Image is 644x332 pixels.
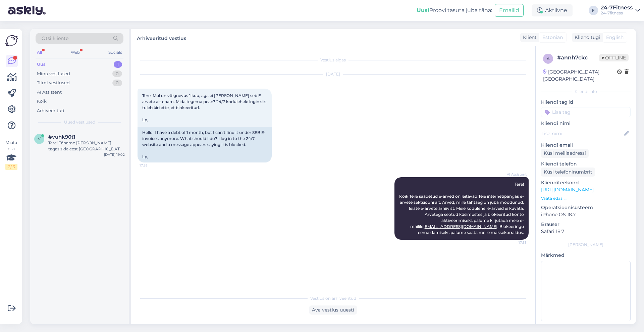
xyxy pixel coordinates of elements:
[42,35,68,42] span: Otsi kliente
[541,130,623,137] input: Lisa nimi
[541,252,631,259] p: Märkmed
[541,99,631,106] p: Kliendi tag'id
[541,89,631,95] div: Kliendi info
[399,182,525,235] span: Tere! Kõik Teile saadetud e-arved on leitavad Teie internetipangas e-arvete sektsiooni alt. Arved...
[142,93,267,122] span: Tere. Mul on võlgnevus 1 kuu, aga ei [PERSON_NAME] seb E -arvete alt enam. Mida tegema pean? 24/7...
[5,164,17,170] div: 2 / 3
[64,119,95,125] span: Uued vestlused
[601,5,640,16] a: 24-7Fitness24-7fitness
[541,160,631,168] p: Kliendi telefon
[310,295,356,301] span: Vestlus on arhiveeritud
[137,33,186,42] label: Arhiveeritud vestlus
[541,187,594,193] a: [URL][DOMAIN_NAME]
[5,140,17,170] div: Vaata siia
[501,172,527,177] span: AI Assistent
[541,204,631,211] p: Operatsioonisüsteem
[541,228,631,235] p: Safari 18.7
[532,4,573,16] div: Aktiivne
[309,305,357,315] div: Ava vestlus uuesti
[107,48,123,57] div: Socials
[589,6,598,15] div: F
[37,61,46,68] div: Uus
[114,61,122,68] div: 1
[599,54,629,61] span: Offline
[417,6,492,14] div: Proovi tasuta juba täna:
[541,120,631,127] p: Kliendi nimi
[417,7,429,13] b: Uus!
[541,179,631,186] p: Klienditeekond
[48,140,125,152] div: Tere! Täname [PERSON_NAME] tagasiside eest [GEOGRAPHIC_DATA] klubi meeste riietusruumi koristamis...
[423,224,497,229] a: [EMAIL_ADDRESS][DOMAIN_NAME]
[543,68,617,83] div: [GEOGRAPHIC_DATA], [GEOGRAPHIC_DATA]
[37,89,62,96] div: AI Assistent
[140,163,165,168] span: 17:53
[501,240,527,245] span: 17:53
[547,56,550,61] span: a
[138,127,272,162] div: Hello. I have a debt of 1 month, but I can't find it under SEB E-invoices anymore. What should I ...
[572,34,600,41] div: Klienditugi
[5,34,18,47] img: Askly Logo
[606,34,624,41] span: English
[495,4,524,17] button: Emailid
[37,80,70,86] div: Tiimi vestlused
[138,57,529,63] div: Vestlus algas
[138,71,529,77] div: [DATE]
[37,98,47,105] div: Kõik
[601,5,633,10] div: 24-7Fitness
[36,48,43,57] div: All
[37,107,64,114] div: Arhiveeritud
[542,34,563,41] span: Estonian
[541,242,631,248] div: [PERSON_NAME]
[104,152,125,157] div: [DATE] 19:02
[541,107,631,117] input: Lisa tag
[541,142,631,149] p: Kliendi email
[541,221,631,228] p: Brauser
[69,48,81,57] div: Web
[112,80,122,86] div: 0
[541,211,631,218] p: iPhone OS 18.7
[520,34,537,41] div: Klient
[541,168,595,177] div: Küsi telefoninumbrit
[38,136,41,141] span: v
[601,10,633,16] div: 24-7fitness
[48,134,75,140] span: #vuhk90t1
[112,70,122,77] div: 0
[541,149,589,158] div: Küsi meiliaadressi
[37,70,70,77] div: Minu vestlused
[541,195,631,201] p: Vaata edasi ...
[557,54,599,62] div: # annh7ckc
